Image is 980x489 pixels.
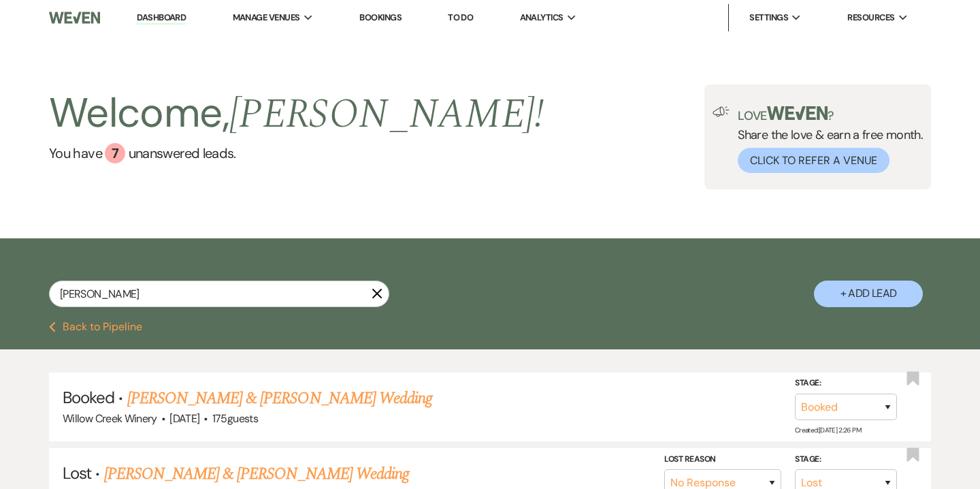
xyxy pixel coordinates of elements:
[49,3,100,32] img: Weven Logo
[63,462,91,484] span: Lost
[730,106,923,173] div: Share the love & earn a free month.
[738,106,923,122] p: Love ?
[105,143,125,163] div: 7
[359,12,402,23] a: Bookings
[49,84,544,143] h2: Welcome,
[448,12,473,23] a: To Do
[49,321,142,332] button: Back to Pipeline
[713,106,730,117] img: loud-speaker-illustration.svg
[795,376,897,391] label: Stage:
[814,281,923,307] button: + Add Lead
[49,143,544,163] a: You have 7 unanswered leads.
[127,386,432,411] a: [PERSON_NAME] & [PERSON_NAME] Wedding
[664,452,781,467] label: Lost Reason
[795,426,861,435] span: Created: [DATE] 2:26 PM
[738,148,889,173] button: Click to Refer a Venue
[63,387,114,408] span: Booked
[49,281,389,307] input: Search by name, event date, email address or phone number
[212,411,258,426] span: 175 guests
[104,462,409,486] a: [PERSON_NAME] & [PERSON_NAME] Wedding
[749,11,788,25] span: Settings
[520,11,563,25] span: Analytics
[847,11,894,25] span: Resources
[169,411,199,426] span: [DATE]
[233,11,300,25] span: Manage Venues
[137,12,186,25] a: Dashboard
[767,106,828,120] img: weven-logo-green.svg
[229,83,544,146] span: [PERSON_NAME] !
[63,411,157,426] span: Willow Creek Winery
[795,452,897,467] label: Stage:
